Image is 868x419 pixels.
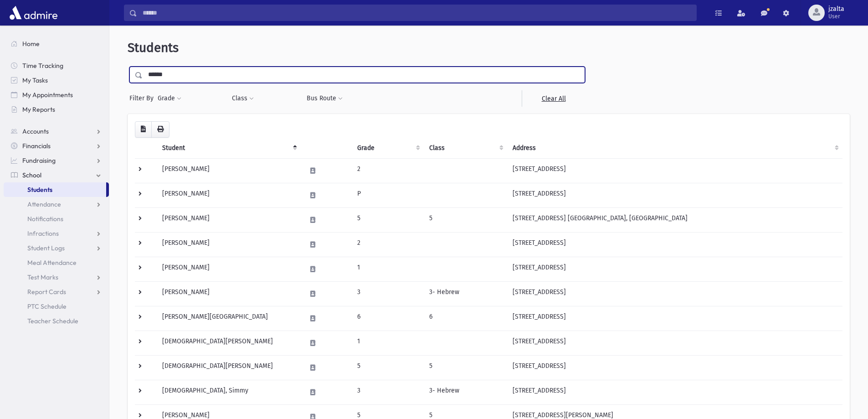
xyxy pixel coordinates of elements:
[507,232,842,257] td: [STREET_ADDRESS]
[828,13,844,20] span: User
[128,40,179,55] span: Students
[352,380,424,404] td: 3
[157,380,301,404] td: [DEMOGRAPHIC_DATA], Simmy
[507,306,842,331] td: [STREET_ADDRESS]
[4,226,109,241] a: Infractions
[4,270,109,285] a: Test Marks
[157,183,301,207] td: [PERSON_NAME]
[4,299,109,314] a: PTC Schedule
[352,207,424,232] td: 5
[27,229,59,238] span: Infractions
[157,158,301,183] td: [PERSON_NAME]
[4,197,109,212] a: Attendance
[424,207,507,232] td: 5
[4,139,109,153] a: Financials
[27,186,52,194] span: Students
[137,5,696,21] input: Search
[22,105,55,114] span: My Reports
[507,183,842,207] td: [STREET_ADDRESS]
[352,138,424,159] th: Grade: activate to sort column ascending
[352,306,424,331] td: 6
[424,281,507,306] td: 3- Hebrew
[306,90,343,107] button: Bus Route
[352,331,424,355] td: 1
[27,273,58,281] span: Test Marks
[157,257,301,281] td: [PERSON_NAME]
[27,288,66,296] span: Report Cards
[507,257,842,281] td: [STREET_ADDRESS]
[507,355,842,380] td: [STREET_ADDRESS]
[22,127,49,135] span: Accounts
[22,76,48,84] span: My Tasks
[157,90,182,107] button: Grade
[4,58,109,73] a: Time Tracking
[507,380,842,404] td: [STREET_ADDRESS]
[4,182,106,197] a: Students
[352,257,424,281] td: 1
[507,158,842,183] td: [STREET_ADDRESS]
[4,36,109,51] a: Home
[157,331,301,355] td: [DEMOGRAPHIC_DATA][PERSON_NAME]
[151,121,169,138] button: Print
[424,306,507,331] td: 6
[4,212,109,226] a: Notifications
[129,93,157,103] span: Filter By
[507,138,842,159] th: Address: activate to sort column ascending
[352,232,424,257] td: 2
[4,285,109,299] a: Report Cards
[352,158,424,183] td: 2
[157,281,301,306] td: [PERSON_NAME]
[4,88,109,102] a: My Appointments
[507,281,842,306] td: [STREET_ADDRESS]
[27,259,77,267] span: Meal Attendance
[4,124,109,139] a: Accounts
[4,153,109,168] a: Fundraising
[424,380,507,404] td: 3- Hebrew
[157,138,301,159] th: Student: activate to sort column descending
[424,355,507,380] td: 5
[157,355,301,380] td: [DEMOGRAPHIC_DATA][PERSON_NAME]
[27,200,61,208] span: Attendance
[4,241,109,255] a: Student Logs
[27,317,78,325] span: Teacher Schedule
[424,138,507,159] th: Class: activate to sort column ascending
[522,90,585,107] a: Clear All
[828,5,844,13] span: jzalta
[22,62,63,70] span: Time Tracking
[22,156,56,165] span: Fundraising
[27,302,67,310] span: PTC Schedule
[22,171,41,179] span: School
[135,121,152,138] button: CSV
[4,314,109,328] a: Teacher Schedule
[352,183,424,207] td: P
[231,90,254,107] button: Class
[4,168,109,182] a: School
[4,102,109,117] a: My Reports
[22,142,51,150] span: Financials
[507,331,842,355] td: [STREET_ADDRESS]
[7,4,60,22] img: AdmirePro
[157,207,301,232] td: [PERSON_NAME]
[157,306,301,331] td: [PERSON_NAME][GEOGRAPHIC_DATA]
[507,207,842,232] td: [STREET_ADDRESS] [GEOGRAPHIC_DATA], [GEOGRAPHIC_DATA]
[27,215,63,223] span: Notifications
[4,73,109,88] a: My Tasks
[352,355,424,380] td: 5
[4,255,109,270] a: Meal Attendance
[22,91,73,99] span: My Appointments
[157,232,301,257] td: [PERSON_NAME]
[27,244,65,252] span: Student Logs
[352,281,424,306] td: 3
[22,40,40,48] span: Home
